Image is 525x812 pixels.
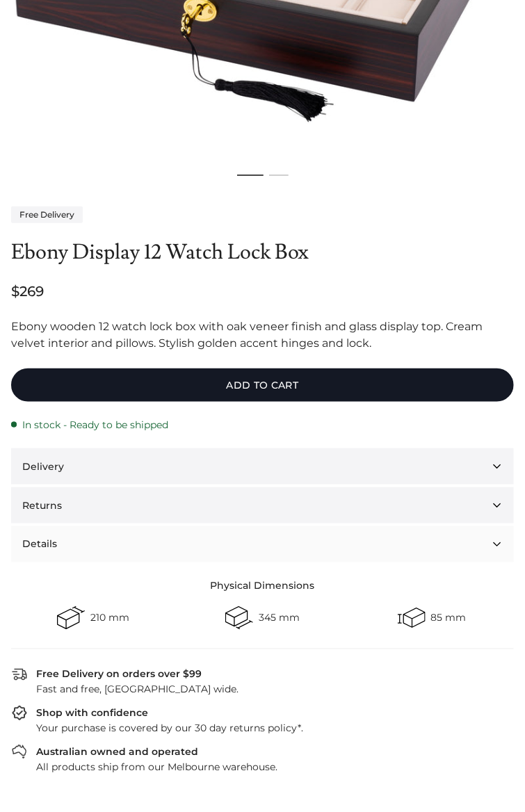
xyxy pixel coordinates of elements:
[237,168,264,183] li: Page dot 1
[398,604,426,632] div: Height
[11,579,514,593] div: Physical Dimensions
[11,240,514,265] h1: Ebony Display 12 Watch Lock Box
[11,526,514,562] button: Details
[11,206,83,223] div: Free Delivery
[28,761,514,774] div: All products ship from our Melbourne warehouse.
[259,613,300,623] div: 345 mm
[11,282,44,301] span: $269
[36,745,198,759] div: Australian owned and operated
[22,419,168,432] span: In stock - Ready to be shipped
[11,487,514,523] button: Returns
[36,667,202,681] div: Free Delivery on orders over $99
[11,448,514,485] button: Delivery
[269,168,289,183] li: Page dot 2
[90,613,129,623] div: 210 mm
[36,706,148,720] div: Shop with confidence
[225,604,253,632] div: Length
[11,368,514,402] button: Add to cart
[28,683,514,697] div: Fast and free, [GEOGRAPHIC_DATA] wide.
[28,722,514,736] div: Your purchase is covered by our 30 day returns policy*.
[57,604,85,632] div: Width
[11,318,514,352] p: Ebony wooden 12 watch lock box with oak veneer finish and glass display top. Cream velvet interio...
[431,613,467,623] div: 85 mm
